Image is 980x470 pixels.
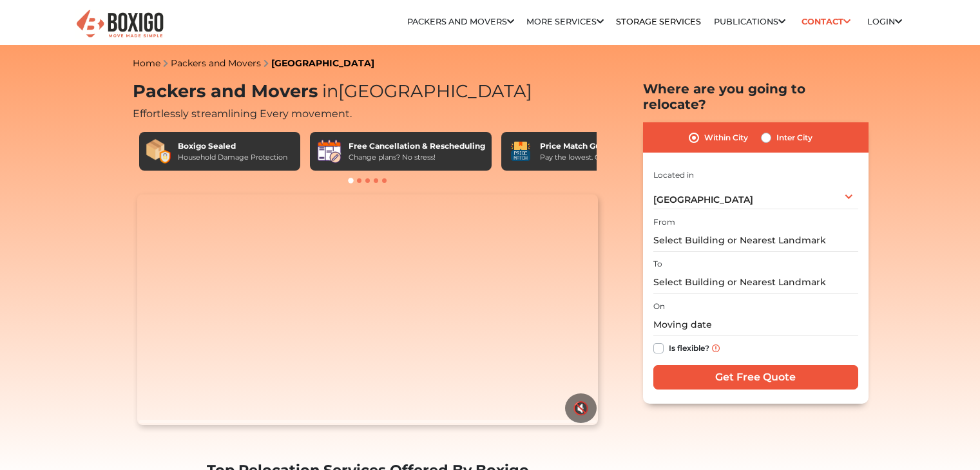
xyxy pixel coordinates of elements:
[653,194,753,205] span: [GEOGRAPHIC_DATA]
[616,17,701,26] a: Storage Services
[133,57,160,69] a: Home
[540,152,638,163] div: Pay the lowest. Guaranteed!
[653,314,858,336] input: Moving date
[653,301,665,312] label: On
[867,17,902,26] a: Login
[137,194,598,425] video: Your browser does not support the video tag.
[133,81,603,102] h1: Packers and Movers
[349,152,485,163] div: Change plans? No stress!
[133,108,352,120] span: Effortlessly streamlining Every movement.
[146,138,171,164] img: Boxigo Sealed
[318,80,532,102] span: [GEOGRAPHIC_DATA]
[508,138,533,164] img: Price Match Guarantee
[322,80,338,102] span: in
[407,17,514,26] a: Packers and Movers
[178,140,287,152] div: Boxigo Sealed
[271,57,374,69] a: [GEOGRAPHIC_DATA]
[653,258,662,270] label: To
[526,17,604,26] a: More services
[540,140,638,152] div: Price Match Guarantee
[349,140,485,152] div: Free Cancellation & Rescheduling
[643,81,869,112] h2: Where are you going to relocate?
[653,169,694,181] label: Located in
[669,341,709,354] label: Is flexible?
[704,130,748,146] label: Within City
[653,229,858,252] input: Select Building or Nearest Landmark
[316,138,342,164] img: Free Cancellation & Rescheduling
[653,216,675,228] label: From
[75,8,165,40] img: Boxigo
[565,393,597,423] button: 🔇
[712,344,720,352] img: info
[653,271,858,294] input: Select Building or Nearest Landmark
[798,12,855,32] a: Contact
[653,365,858,390] input: Get Free Quote
[714,17,785,26] a: Publications
[178,152,287,163] div: Household Damage Protection
[171,57,261,69] a: Packers and Movers
[776,130,812,146] label: Inter City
